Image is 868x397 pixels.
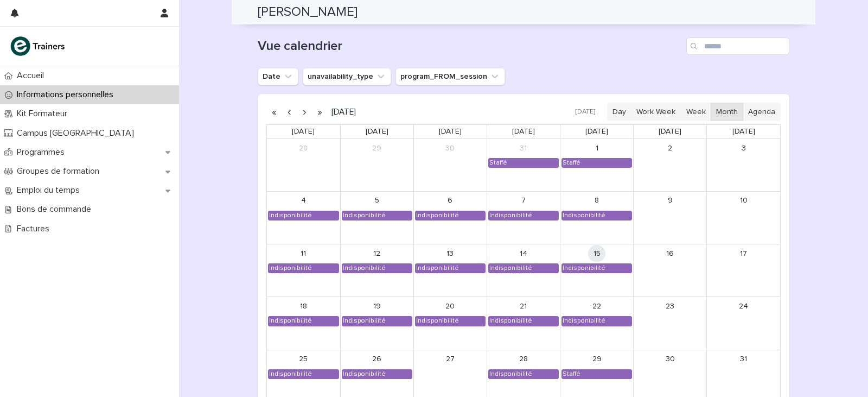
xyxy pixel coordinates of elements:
a: August 7, 2025 [515,192,532,210]
button: Previous month [282,103,297,121]
input: Search [686,37,789,55]
a: August 30, 2025 [661,351,679,368]
td: July 30, 2025 [413,139,487,191]
button: program_FROM_session [395,68,505,85]
div: Indisponibilité [416,264,459,273]
a: August 9, 2025 [661,192,679,210]
a: August 18, 2025 [295,298,312,315]
td: August 7, 2025 [487,191,560,244]
a: August 15, 2025 [588,245,605,262]
a: August 31, 2025 [735,351,752,368]
a: August 14, 2025 [515,245,532,262]
div: Indisponibilité [562,264,606,273]
button: Next year [312,103,327,121]
p: Kit Formateur [12,109,76,119]
td: July 29, 2025 [340,139,413,191]
div: Staffé [562,159,581,167]
td: August 4, 2025 [267,191,340,244]
td: August 23, 2025 [634,297,707,350]
button: Date [258,68,298,85]
button: Next month [297,103,312,121]
div: Indisponibilité [489,370,533,379]
td: August 9, 2025 [634,191,707,244]
a: Wednesday [437,125,464,138]
a: August 5, 2025 [368,192,386,210]
div: Indisponibilité [489,317,533,325]
div: Indisponibilité [342,317,386,325]
button: Previous year [266,103,282,121]
div: Indisponibilité [269,317,312,325]
div: Indisponibilité [562,211,606,220]
a: August 13, 2025 [442,245,459,262]
div: Indisponibilité [489,211,533,220]
td: August 22, 2025 [560,297,634,350]
td: August 2, 2025 [634,139,707,191]
div: Indisponibilité [269,264,312,273]
button: unavailability_type [303,68,391,85]
h1: Vue calendrier [258,39,682,54]
td: July 28, 2025 [267,139,340,191]
td: August 3, 2025 [707,139,780,191]
td: August 21, 2025 [487,297,560,350]
a: July 29, 2025 [368,140,386,157]
div: Indisponibilité [562,317,606,325]
a: August 4, 2025 [295,192,312,210]
div: Staffé [562,370,581,379]
td: August 5, 2025 [340,191,413,244]
p: Accueil [12,71,53,81]
img: K0CqGN7SDeD6s4JG8KQk [9,35,68,57]
a: August 29, 2025 [588,351,605,368]
button: Agenda [743,103,781,121]
button: Month [711,103,743,121]
td: July 31, 2025 [487,139,560,191]
div: Indisponibilité [416,211,459,220]
a: Tuesday [363,125,391,138]
div: Indisponibilité [416,317,459,325]
td: August 8, 2025 [560,191,634,244]
td: August 17, 2025 [707,244,780,297]
div: Indisponibilité [489,264,533,273]
a: August 24, 2025 [735,298,752,315]
a: August 19, 2025 [368,298,386,315]
p: Informations personnelles [12,90,122,100]
a: Saturday [656,125,684,138]
a: Monday [290,125,317,138]
h2: [PERSON_NAME] [258,4,358,20]
p: Factures [12,224,58,234]
a: August 3, 2025 [735,140,752,157]
a: Thursday [510,125,537,138]
button: Work Week [631,103,681,121]
a: August 17, 2025 [735,245,752,262]
a: August 20, 2025 [442,298,459,315]
a: August 21, 2025 [515,298,532,315]
h2: [DATE] [327,108,356,116]
a: August 2, 2025 [661,140,679,157]
td: August 10, 2025 [707,191,780,244]
a: August 16, 2025 [661,245,679,262]
a: Friday [583,125,610,138]
td: August 20, 2025 [413,297,487,350]
a: August 1, 2025 [588,140,605,157]
td: August 6, 2025 [413,191,487,244]
td: August 1, 2025 [560,139,634,191]
a: July 28, 2025 [295,140,312,157]
a: July 30, 2025 [442,140,459,157]
a: August 22, 2025 [588,298,605,315]
p: Campus [GEOGRAPHIC_DATA] [12,128,143,138]
a: August 28, 2025 [515,351,532,368]
p: Groupes de formation [12,166,108,177]
div: Indisponibilité [342,211,386,220]
a: August 11, 2025 [295,245,312,262]
div: Indisponibilité [342,264,386,273]
a: August 27, 2025 [442,351,459,368]
td: August 18, 2025 [267,297,340,350]
div: Indisponibilité [269,211,312,220]
p: Bons de commande [12,204,100,215]
div: Staffé [489,159,508,167]
div: Indisponibilité [269,370,312,379]
td: August 14, 2025 [487,244,560,297]
a: July 31, 2025 [515,140,532,157]
a: August 12, 2025 [368,245,386,262]
a: August 23, 2025 [661,298,679,315]
button: Week [680,103,711,121]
